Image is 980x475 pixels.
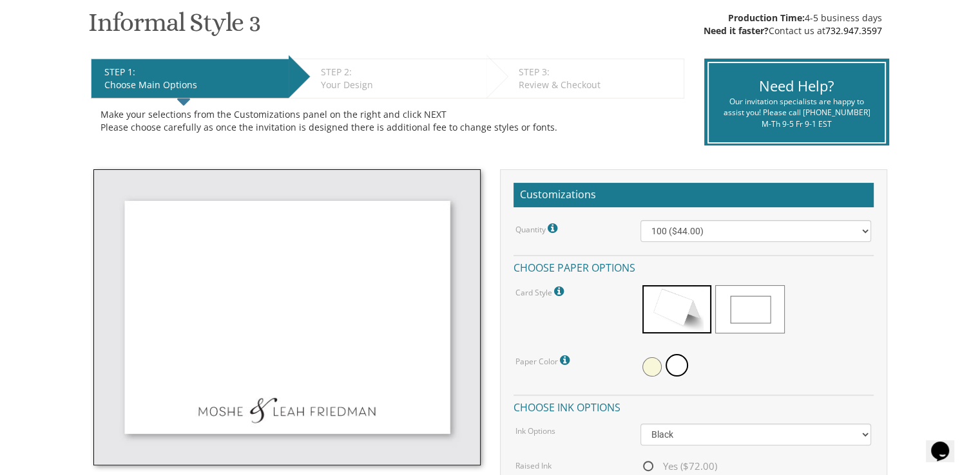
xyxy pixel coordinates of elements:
div: Our invitation specialists are happy to assist you! Please call [PHONE_NUMBER] M-Th 9-5 Fr 9-1 EST [718,96,875,129]
h4: Choose paper options [514,255,874,277]
div: Make your selections from the Customizations panel on the right and click NEXT Please choose care... [101,108,675,134]
h4: Choose ink options [514,395,874,417]
label: Card Style [515,283,567,300]
h1: Informal Style 3 [88,8,260,46]
h2: Customizations [514,183,874,207]
div: 4-5 business days Contact us at [704,12,882,37]
div: Choose Main Options [104,79,282,91]
div: STEP 2: [321,66,480,79]
label: Paper Color [515,352,573,369]
span: Need it faster? [704,24,769,37]
div: Your Design [321,79,480,91]
div: STEP 1: [104,66,282,79]
a: 732.947.3597 [825,24,882,37]
iframe: chat widget [926,424,967,462]
label: Raised Ink [515,460,552,471]
label: Ink Options [515,425,555,436]
div: Need Help? [718,76,875,96]
label: Quantity [515,220,561,237]
div: Review & Checkout [519,79,677,91]
span: Yes ($72.00) [640,458,717,474]
img: style-3-single.jpg [93,169,481,465]
div: STEP 3: [519,66,677,79]
span: Production Time: [728,12,805,24]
